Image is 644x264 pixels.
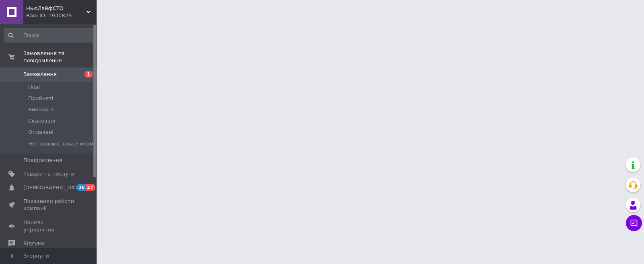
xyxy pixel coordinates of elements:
[26,12,97,19] div: Ваш ID: 1930829
[86,184,95,191] span: 27
[23,240,44,247] span: Відгуки
[28,84,40,91] span: Нові
[23,198,74,212] span: Показники роботи компанії
[23,170,74,178] span: Товари та послуги
[626,215,642,231] button: Чат з покупцем
[28,140,93,147] span: Нет связи с заказчиком
[26,5,87,12] span: НьюЛайфСТО
[23,50,97,64] span: Замовлення та повідомлення
[4,28,95,43] input: Пошук
[23,157,62,164] span: Повідомлення
[76,184,86,191] span: 36
[28,117,56,125] span: Скасовані
[23,71,57,78] span: Замовлення
[28,129,54,136] span: Оплачені
[85,71,93,78] span: 1
[28,106,53,113] span: Виконані
[23,184,83,191] span: [DEMOGRAPHIC_DATA]
[23,219,74,233] span: Панель управління
[28,95,53,102] span: Прийняті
